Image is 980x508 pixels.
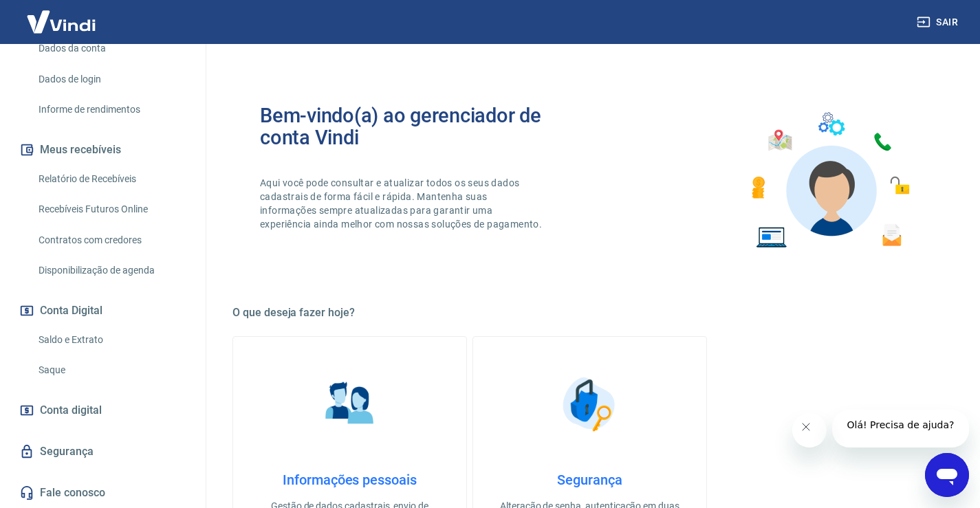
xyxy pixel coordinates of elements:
[17,1,106,43] img: Vindi
[33,226,189,254] a: Contratos com credores
[17,395,189,426] a: Conta digital
[33,326,189,354] a: Saldo e Extrato
[925,453,969,497] iframe: Botão para abrir a janela de mensagens
[33,96,189,124] a: Informe de rendimentos
[260,176,545,231] p: Aqui você pode consultar e atualizar todos os seus dados cadastrais de forma fácil e rápida. Mant...
[17,296,189,326] button: Conta Digital
[260,104,590,148] h2: Bem-vindo(a) ao gerenciador de conta Vindi
[40,401,102,420] span: Conta digital
[832,410,969,448] iframe: Mensagem da empresa
[33,34,189,63] a: Dados da conta
[17,478,189,508] a: Fale conosco
[232,306,947,320] h5: O que deseja fazer hoje?
[556,370,624,439] img: Segurança
[33,256,189,285] a: Disponibilização de agenda
[33,356,189,384] a: Saque
[255,472,444,488] h4: Informações pessoais
[316,370,384,439] img: Informações pessoais
[495,472,684,488] h4: Segurança
[17,437,189,467] a: Segurança
[33,65,189,93] a: Dados de login
[17,135,189,165] button: Meus recebíveis
[914,10,963,35] button: Sair
[33,195,189,223] a: Recebíveis Futuros Online
[792,413,827,448] iframe: Fechar mensagem
[739,104,919,256] img: Imagem de um avatar masculino com diversos icones exemplificando as funcionalidades do gerenciado...
[33,165,189,193] a: Relatório de Recebíveis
